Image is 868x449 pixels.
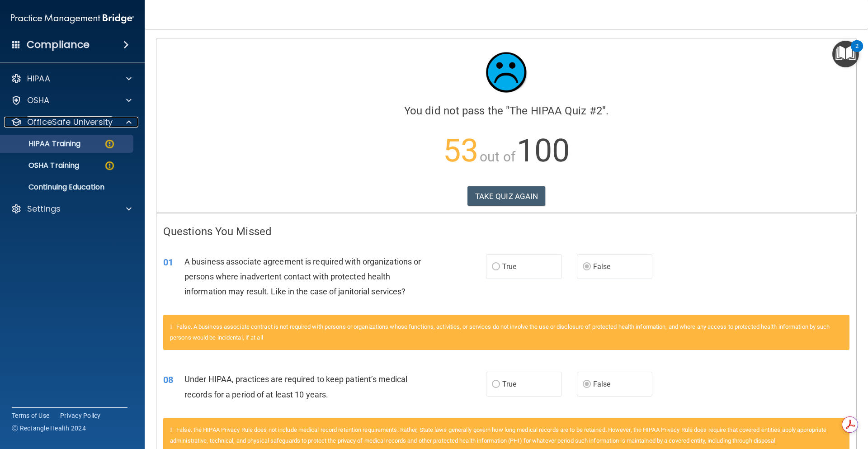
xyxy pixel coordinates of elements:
span: True [502,262,516,271]
p: Continuing Education [6,183,129,192]
p: OSHA [27,95,50,106]
span: Ⓒ Rectangle Health 2024 [12,424,86,433]
p: Settings [27,203,61,214]
input: True [492,264,500,270]
span: 01 [163,257,173,268]
span: 53 [443,132,478,169]
input: False [583,264,591,270]
h4: You did not pass the " ". [163,105,849,117]
span: 08 [163,374,173,385]
a: Terms of Use [12,411,49,420]
img: sad_face.ecc698e2.jpg [479,45,533,99]
span: A business associate agreement is required with organizations or persons where inadvertent contac... [184,257,421,296]
span: The HIPAA Quiz #2 [509,104,602,117]
span: False [593,380,611,388]
a: Privacy Policy [60,411,101,420]
span: 100 [517,132,570,169]
input: True [492,381,500,388]
p: OfficeSafe University [27,117,113,128]
a: OfficeSafe University [11,117,132,128]
span: False [593,262,611,271]
h4: Questions You Missed [163,226,849,237]
button: TAKE QUIZ AGAIN [467,186,546,206]
img: warning-circle.0cc9ac19.png [104,138,115,150]
span: False. the HIPAA Privacy Rule does not include medical record retention requirements. Rather, Sta... [170,426,826,444]
a: OSHA [11,95,132,106]
span: True [502,380,516,388]
p: HIPAA Training [6,139,80,148]
p: HIPAA [27,73,50,84]
a: HIPAA [11,73,132,84]
img: warning-circle.0cc9ac19.png [104,160,115,171]
div: 2 [855,46,859,58]
span: out of [480,149,515,165]
input: False [583,381,591,388]
a: Settings [11,203,132,214]
span: Under HIPAA, practices are required to keep patient’s medical records for a period of at least 10... [184,374,407,399]
p: OSHA Training [6,161,79,170]
span: False. A business associate contract is not required with persons or organizations whose function... [170,323,830,341]
h4: Compliance [27,38,90,51]
img: PMB logo [11,9,134,28]
button: Open Resource Center, 2 new notifications [832,41,859,67]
